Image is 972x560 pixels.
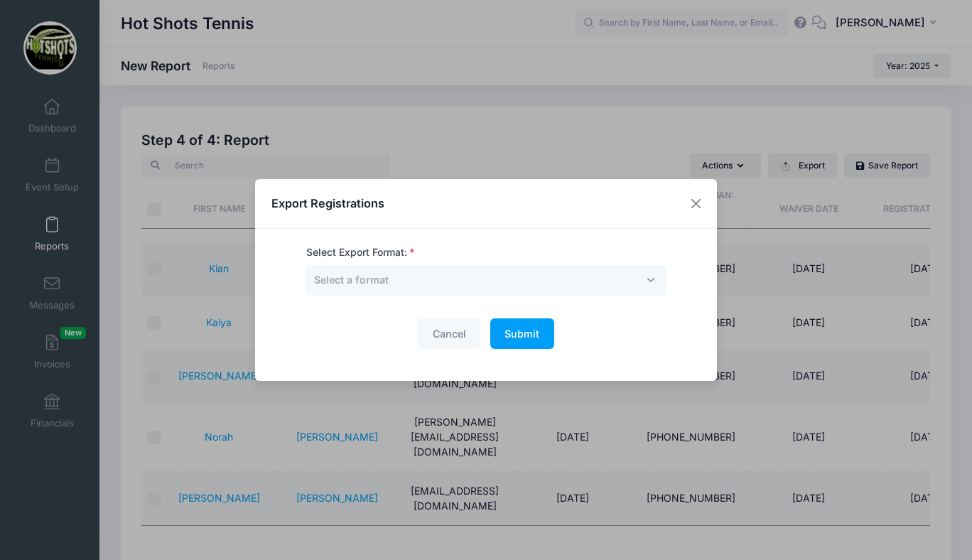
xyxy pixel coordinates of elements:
[271,195,384,212] h4: Export Registrations
[314,272,389,287] span: Select a format
[314,274,389,286] span: Select a format
[684,191,709,217] button: Close
[306,265,666,296] span: Select a format
[418,318,480,349] button: Cancel
[306,245,415,260] label: Select Export Format:
[490,318,554,349] button: Submit
[504,328,539,340] span: Submit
